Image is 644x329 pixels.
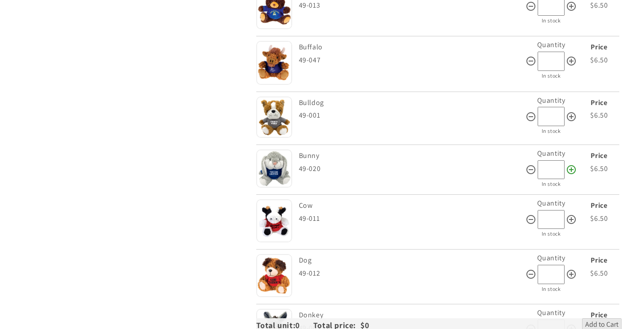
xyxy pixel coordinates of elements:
div: In stock [526,229,577,239]
span: $6.50 [590,214,608,223]
img: Bulldog [256,97,292,138]
img: Buffalo [256,41,292,85]
label: Quantity [537,96,565,105]
div: In stock [526,284,577,294]
span: $6.50 [590,0,608,10]
label: Quantity [537,308,565,317]
span: $6.50 [590,110,608,120]
span: $6.50 [590,55,608,65]
div: Price [579,97,619,110]
label: Quantity [537,149,565,158]
div: Price [579,149,619,162]
div: In stock [526,71,577,81]
div: Price [579,199,619,212]
div: Price [579,309,619,322]
div: 49-020 [299,162,526,175]
label: Quantity [537,253,565,263]
label: Quantity [537,40,565,49]
img: Cow [256,199,292,242]
div: In stock [526,179,577,189]
div: Price [579,254,619,267]
div: 49-011 [299,212,526,225]
div: Bulldog [299,97,523,110]
img: Bunny [256,149,292,188]
div: Buffalo [299,41,523,54]
div: Dog [299,254,523,267]
div: 49-012 [299,267,526,280]
span: $6.50 [590,268,608,278]
img: Dog [256,254,292,297]
label: Quantity [537,198,565,208]
div: In stock [526,16,577,26]
span: $6.50 [590,164,608,173]
div: Cow [299,199,523,212]
div: Price [579,41,619,54]
div: Donkey [299,309,523,322]
div: Bunny [299,149,523,162]
div: 49-047 [299,54,526,67]
div: In stock [526,126,577,136]
div: 49-001 [299,109,526,122]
